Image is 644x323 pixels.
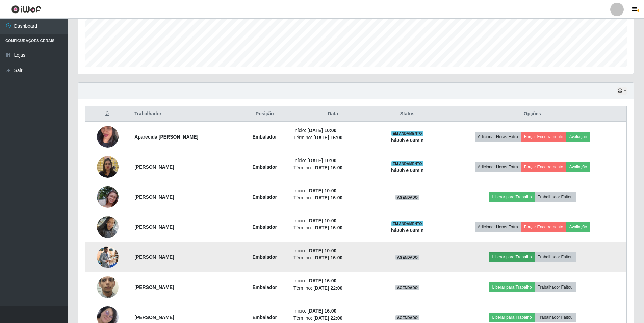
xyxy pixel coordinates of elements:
[391,131,423,136] span: EM ANDAMENTO
[395,315,419,320] span: AGENDADO
[289,106,377,122] th: Data
[253,164,277,170] strong: Embalador
[489,192,535,202] button: Liberar para Trabalho
[307,308,336,314] time: [DATE] 16:00
[293,254,372,262] li: Término:
[307,248,336,253] time: [DATE] 10:00
[253,134,277,140] strong: Embalador
[293,307,372,315] li: Início:
[391,138,424,143] strong: há 00 h e 03 min
[253,284,277,290] strong: Embalador
[293,247,372,254] li: Início:
[240,106,289,122] th: Posição
[475,162,521,172] button: Adicionar Horas Extra
[391,228,424,233] strong: há 00 h e 03 min
[293,134,372,141] li: Término:
[293,187,372,194] li: Início:
[130,106,240,122] th: Trabalhador
[535,252,576,262] button: Trabalhador Faltou
[293,157,372,164] li: Início:
[489,252,535,262] button: Liberar para Trabalho
[134,164,174,170] strong: [PERSON_NAME]
[377,106,438,122] th: Status
[475,132,521,142] button: Adicionar Horas Extra
[97,118,119,156] img: 1756765827599.jpeg
[253,254,277,260] strong: Embalador
[313,315,342,321] time: [DATE] 22:00
[566,132,590,142] button: Avaliação
[489,313,535,322] button: Liberar para Trabalho
[293,284,372,292] li: Término:
[293,127,372,134] li: Início:
[293,315,372,322] li: Término:
[293,194,372,201] li: Término:
[97,178,119,216] img: 1756921988919.jpeg
[535,282,576,292] button: Trabalhador Faltou
[253,224,277,230] strong: Embalador
[11,5,41,14] img: CoreUI Logo
[293,217,372,224] li: Início:
[391,168,424,173] strong: há 00 h e 03 min
[97,263,119,311] img: 1747894818332.jpeg
[521,132,566,142] button: Forçar Encerramento
[391,161,423,166] span: EM ANDAMENTO
[475,222,521,232] button: Adicionar Horas Extra
[307,218,336,223] time: [DATE] 10:00
[391,221,423,226] span: EM ANDAMENTO
[566,162,590,172] button: Avaliação
[535,313,576,322] button: Trabalhador Faltou
[535,192,576,202] button: Trabalhador Faltou
[134,315,174,320] strong: [PERSON_NAME]
[293,277,372,284] li: Início:
[313,165,342,170] time: [DATE] 16:00
[97,213,119,241] img: 1758636912979.jpeg
[566,222,590,232] button: Avaliação
[253,194,277,200] strong: Embalador
[313,285,342,291] time: [DATE] 22:00
[307,278,336,283] time: [DATE] 16:00
[395,285,419,290] span: AGENDADO
[293,224,372,231] li: Término:
[313,255,342,260] time: [DATE] 16:00
[97,152,119,181] img: 1756866094370.jpeg
[307,128,336,133] time: [DATE] 10:00
[313,135,342,140] time: [DATE] 16:00
[134,224,174,230] strong: [PERSON_NAME]
[521,162,566,172] button: Forçar Encerramento
[438,106,627,122] th: Opções
[307,188,336,193] time: [DATE] 10:00
[307,158,336,163] time: [DATE] 10:00
[253,315,277,320] strong: Embalador
[313,225,342,230] time: [DATE] 16:00
[521,222,566,232] button: Forçar Encerramento
[134,254,174,260] strong: [PERSON_NAME]
[395,255,419,260] span: AGENDADO
[293,164,372,171] li: Término:
[313,195,342,200] time: [DATE] 16:00
[134,284,174,290] strong: [PERSON_NAME]
[134,134,198,140] strong: Aparecida [PERSON_NAME]
[395,195,419,200] span: AGENDADO
[134,194,174,200] strong: [PERSON_NAME]
[489,282,535,292] button: Liberar para Trabalho
[97,243,119,271] img: 1757441957517.jpeg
